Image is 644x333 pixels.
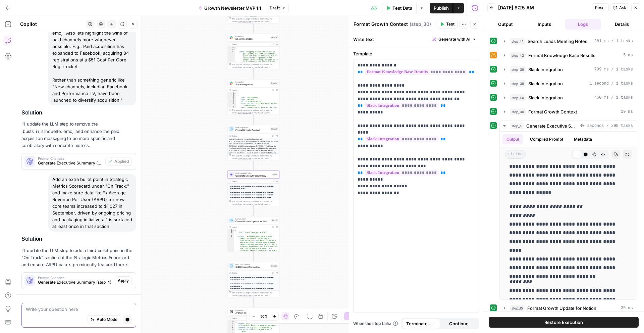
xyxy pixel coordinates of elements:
div: IntegrationSlack IntegrationStep 40Output[ { "user":"U08351ZAS3H", "type":"message", "ts":"175918... [227,79,279,115]
div: 3 [228,51,235,69]
div: 4 [228,327,235,329]
span: 19 ms [621,109,633,115]
span: 381 ms / 1 tasks [594,38,633,44]
span: Generate Executive Summary (step_4) [38,279,112,285]
span: Toggle code folding, rows 1 through 4 [232,229,234,231]
button: Details [604,19,640,30]
button: 799 ms / 1 tasks [500,64,637,75]
h2: Solution [21,236,136,242]
button: Compiled Prompt [526,134,567,144]
span: Generate Executive Summary (step_4) [38,160,103,166]
span: Ask [619,5,626,11]
span: Slack Integration [528,94,563,101]
button: Auto Mode [88,315,120,324]
button: Draft [267,4,289,12]
span: Copy the output [238,20,251,22]
label: Template [353,50,479,57]
span: Copy the output [238,203,251,205]
div: 2 [228,323,235,325]
div: 2 [228,94,236,96]
button: 35 ms [500,303,637,314]
div: Remove the :busts_in_silhouette: emoji. Also lets highlight the wins of paid channels more whenev... [48,21,136,105]
g: Edge from step_4 to step_15 [253,206,254,216]
div: Output [232,272,270,274]
div: Write Liquid TextFormat Growth ContextStep 30Output<growth-context> # Knowledge Base Context [{"i... [227,125,279,160]
span: 40 seconds / 290 tasks [580,123,633,129]
button: Applied [105,157,132,166]
g: Edge from step_15 to step_34 [253,252,254,261]
button: Generate with AI [430,35,479,44]
div: 7 [228,106,236,129]
button: Inputs [526,19,562,30]
button: 19 ms [500,106,637,117]
div: This output is too large & has been abbreviated for review. to view the full content. [232,291,278,297]
span: Format JSON [235,218,270,220]
g: Edge from step_34 to step_20 [253,297,254,307]
g: Edge from step_30 to step_4 [253,160,254,170]
span: Copy the output [238,157,251,159]
span: Run Code · Python [235,263,269,266]
div: 6 [228,102,236,106]
button: Continue [440,318,478,329]
span: Continue [449,320,469,327]
button: 1 second / 1 tasks [500,78,637,89]
span: LLM · Gemini 2.5 Pro [235,172,270,175]
span: 450 ms / 1 tasks [594,95,633,101]
div: Output [232,89,270,92]
textarea: Format Growth Context [354,21,408,28]
p: I'll update the LLM step to remove the :busts_in_silhouette: emoji and enhance the paid acquisiti... [21,121,136,149]
span: Toggle code folding, rows 1 through 483 [234,92,236,94]
span: Test Data [392,5,412,11]
span: step_39 [510,80,526,87]
div: Copilot [20,21,84,28]
g: Edge from step_38 to step_39 [253,23,254,33]
span: Copy the output [238,294,251,296]
span: Prompt Changes [38,276,112,279]
div: This output is too large & has been abbreviated for review. to view the full content. [232,154,278,160]
span: Growth Newsletter MVP 1.1 [204,5,261,11]
div: 1 [228,92,236,94]
span: 5 ms [623,52,633,58]
div: This output is too large & has been abbreviated for review. to view the full content. [232,17,278,23]
div: Step 4 [271,173,278,176]
div: Add an extra bullet point in Strategic Metrics Scorecard under "On Track:" and make sure data lik... [48,174,136,232]
span: Prompt Changes [38,157,103,160]
div: 4 [228,98,236,100]
span: 35 ms [621,305,633,311]
span: Reset [595,5,606,11]
span: 799 ms / 1 tasks [594,66,633,73]
div: Step 39 [271,36,278,39]
button: Apply [115,276,132,285]
span: Auto Mode [97,317,117,323]
span: Slack Integration [528,66,563,73]
span: Generate Executive Summary [235,174,270,178]
span: step_40 [510,94,526,101]
button: 381 ms / 1 tasks [500,36,637,47]
span: Archive to Notion [235,311,269,315]
span: Slack Integration [235,83,269,86]
div: 3 [228,96,236,98]
div: 1 [228,47,235,49]
span: Integration [235,81,269,83]
button: Growth Newsletter MVP 1.1 [194,3,265,13]
button: 40 seconds / 290 tasks [500,121,637,131]
div: This output is too large & has been abbreviated for review. to view the full content. [232,200,278,205]
span: step_15 [510,305,525,312]
span: Draft [270,5,280,11]
div: 2 [228,231,234,235]
div: 2 [228,49,235,51]
span: ( step_30 ) [410,21,431,28]
span: Toggle code folding, rows 1 through 52 [233,47,235,49]
span: Toggle code folding, rows 1 through 51 [233,321,235,323]
div: Output [232,180,270,183]
span: Terminate Workflow [406,320,436,327]
div: 1 [228,229,234,231]
div: This output is too large & has been abbreviated for review. to view the full content. [232,63,278,68]
span: string [505,150,526,159]
div: 5 [228,100,236,102]
div: Step 34 [270,265,278,268]
span: Restore Execution [544,319,583,326]
button: Reset [592,3,609,12]
span: step_4 [510,123,524,129]
span: Slack Integration [235,37,269,41]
